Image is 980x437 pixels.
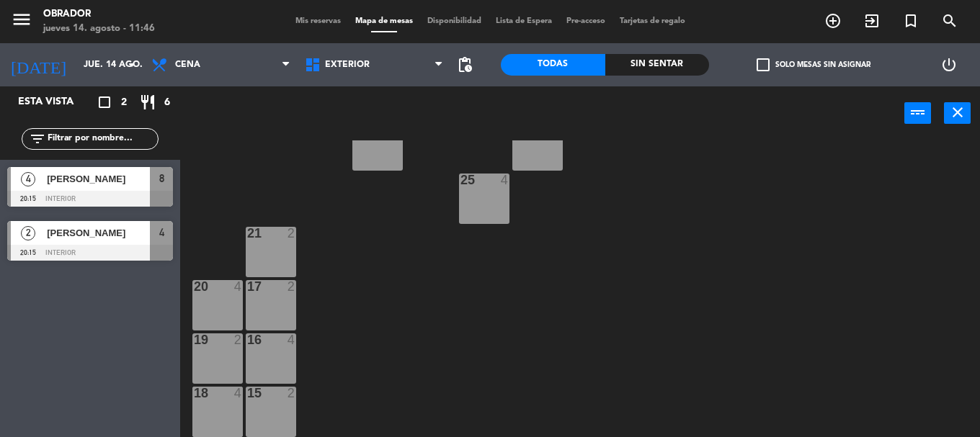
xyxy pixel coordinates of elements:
[288,387,296,400] div: 2
[909,104,927,121] i: power_input
[757,58,870,71] label: Solo mesas sin asignar
[288,280,296,293] div: 2
[941,12,958,30] i: search
[139,94,156,111] i: restaurant
[194,280,195,293] div: 20
[21,172,35,186] span: 4
[288,227,296,240] div: 2
[288,333,296,346] div: 4
[7,94,104,111] div: Esta vista
[824,12,842,30] i: add_circle_outline
[247,280,248,293] div: 17
[121,94,127,111] span: 2
[194,387,195,400] div: 18
[348,17,420,25] span: Mapa de mesas
[234,280,243,293] div: 4
[940,56,958,73] i: power_settings_new
[159,170,164,187] span: 8
[247,333,248,346] div: 16
[47,171,150,186] span: [PERSON_NAME]
[46,131,158,147] input: Filtrar por nombre...
[247,387,248,400] div: 15
[559,17,612,25] span: Pre-acceso
[47,225,150,240] span: [PERSON_NAME]
[234,333,243,346] div: 2
[325,60,370,70] span: Exterior
[123,56,141,73] i: arrow_drop_down
[43,7,155,22] div: Obrador
[96,94,113,111] i: crop_square
[164,94,170,111] span: 6
[420,17,489,25] span: Disponibilidad
[11,9,32,35] button: menu
[29,130,46,148] i: filter_list
[194,333,195,346] div: 19
[757,58,770,71] span: check_box_outline_blank
[489,17,559,25] span: Lista de Espera
[234,387,243,400] div: 4
[904,102,931,124] button: power_input
[944,102,971,124] button: close
[288,17,348,25] span: Mis reservas
[11,9,32,30] i: menu
[949,104,966,121] i: close
[456,56,473,73] span: pending_actions
[247,227,248,240] div: 21
[501,174,509,186] div: 4
[175,60,200,70] span: Cena
[21,226,35,240] span: 2
[612,17,692,25] span: Tarjetas de regalo
[501,54,605,76] div: Todas
[902,12,919,30] i: turned_in_not
[43,22,155,36] div: jueves 14. agosto - 11:46
[605,54,710,76] div: Sin sentar
[863,12,881,30] i: exit_to_app
[159,224,164,241] span: 4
